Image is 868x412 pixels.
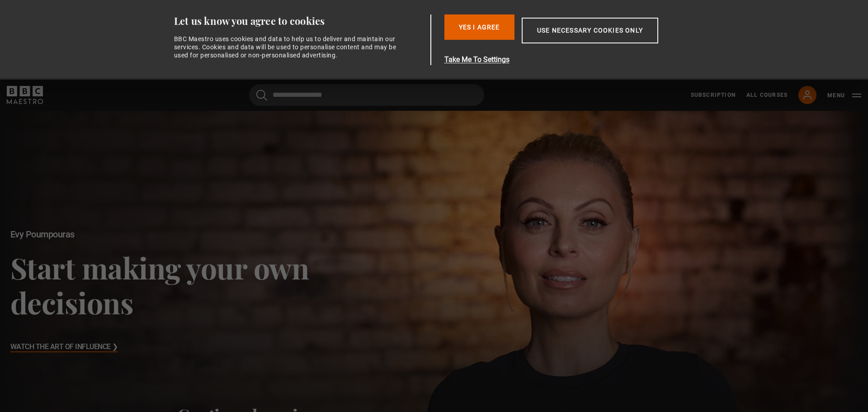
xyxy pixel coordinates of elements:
[827,91,861,100] button: Toggle navigation
[10,250,348,320] h3: Start making your own decisions
[444,14,514,40] button: Yes I Agree
[256,90,267,101] button: Submit the search query
[174,35,402,60] div: BBC Maestro uses cookies and data to help us to deliver and maintain our services. Cookies and da...
[746,91,788,99] a: All Courses
[249,84,484,106] input: Search
[10,229,348,240] h2: Evy Poumpouras
[10,341,118,354] h3: Watch The Art of Influence ❯
[7,86,43,104] svg: BBC Maestro
[444,54,701,65] button: Take Me To Settings
[691,91,736,99] a: Subscription
[174,14,427,28] div: Let us know you agree to cookies
[522,18,658,43] button: Use necessary cookies only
